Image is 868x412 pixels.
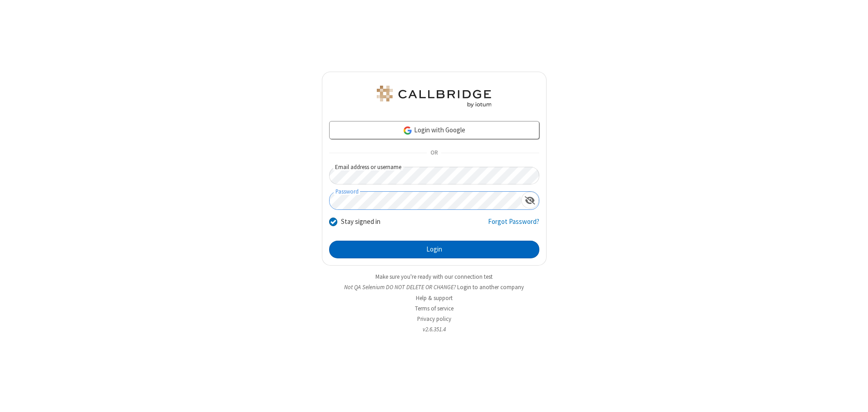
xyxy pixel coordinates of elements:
input: Email address or username [329,167,539,184]
a: Forgot Password? [488,217,539,234]
button: Login [329,241,539,259]
img: google-icon.png [403,126,413,136]
a: Terms of service [415,305,454,312]
a: Help & support [416,294,453,302]
li: v2.6.351.4 [322,325,547,334]
button: Login to another company [457,283,524,291]
a: Privacy policy [417,315,451,323]
div: Show password [521,192,539,208]
img: QA Selenium DO NOT DELETE OR CHANGE [375,86,493,107]
label: Stay signed in [341,217,380,227]
li: Not QA Selenium DO NOT DELETE OR CHANGE? [322,283,547,291]
a: Login with Google [329,121,539,139]
span: OR [427,147,441,160]
input: Password [330,192,521,209]
a: Make sure you're ready with our connection test [375,273,493,281]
